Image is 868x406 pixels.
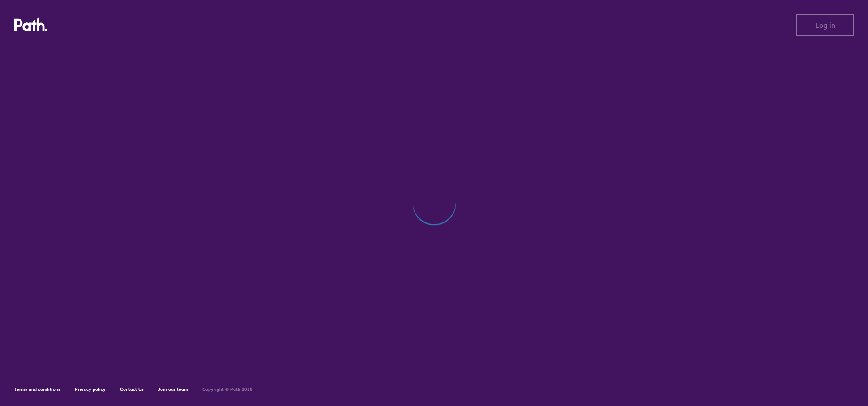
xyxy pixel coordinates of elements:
[815,21,835,29] span: Log in
[202,387,252,392] h6: Copyright © Path 2018
[120,386,144,392] a: Contact Us
[158,386,188,392] a: Join our team
[14,386,60,392] a: Terms and conditions
[796,14,854,36] button: Log in
[75,386,106,392] a: Privacy policy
